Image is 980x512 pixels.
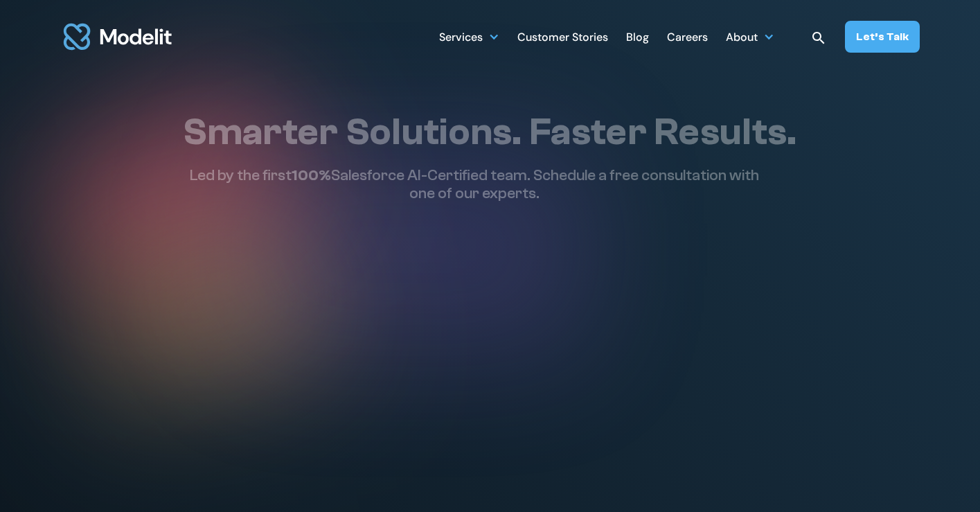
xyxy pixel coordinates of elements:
div: About [726,25,758,52]
a: Careers [667,23,708,50]
div: Services [439,25,483,52]
div: Customer Stories [517,25,608,52]
p: Led by the first Salesforce AI-Certified team. Schedule a free consultation with one of our experts. [183,166,766,203]
div: Careers [667,25,708,52]
a: Let’s Talk [845,21,920,53]
a: home [61,15,175,58]
a: Blog [626,23,649,50]
a: Customer Stories [517,23,608,50]
span: 100% [292,166,331,184]
img: modelit logo [61,15,175,58]
div: About [726,23,774,50]
div: Let’s Talk [856,29,909,44]
h1: Smarter Solutions. Faster Results. [183,109,796,155]
div: Blog [626,25,649,52]
div: Services [439,23,499,50]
